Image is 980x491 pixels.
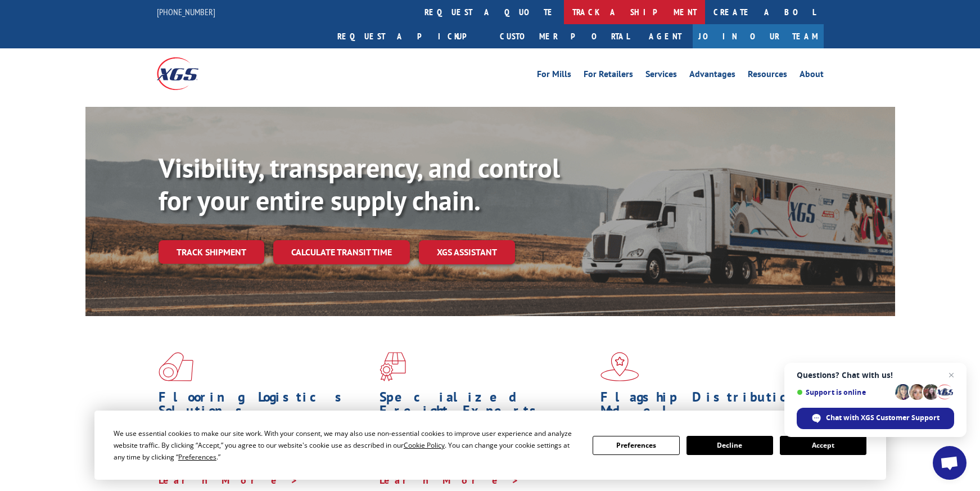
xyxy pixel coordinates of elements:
[159,390,371,423] h1: Flooring Logistics Solutions
[645,70,677,82] a: Services
[687,436,773,455] button: Decline
[404,440,445,450] span: Cookie Policy
[491,24,638,48] a: Customer Portal
[797,388,891,397] span: Support is online
[380,352,406,381] img: xgs-icon-focused-on-flooring-red
[638,24,693,48] a: Agent
[273,240,410,264] a: Calculate transit time
[933,446,967,480] div: Open chat
[178,452,216,462] span: Preferences
[826,413,940,423] span: Chat with XGS Customer Support
[380,474,520,487] a: Learn More >
[380,390,592,423] h1: Specialized Freight Experts
[329,24,491,48] a: Request a pickup
[159,474,299,487] a: Learn More >
[780,436,866,455] button: Accept
[689,70,735,82] a: Advantages
[600,352,639,381] img: xgs-icon-flagship-distribution-model-red
[600,390,813,423] h1: Flagship Distribution Model
[945,368,958,382] span: Close chat
[537,70,571,82] a: For Mills
[94,411,886,480] div: Cookie Consent Prompt
[584,70,633,82] a: For Retailers
[797,408,954,429] div: Chat with XGS Customer Support
[797,371,954,380] span: Questions? Chat with us!
[693,24,824,48] a: Join Our Team
[157,6,215,17] a: [PHONE_NUMBER]
[748,70,787,82] a: Resources
[159,150,560,218] b: Visibility, transparency, and control for your entire supply chain.
[159,352,193,381] img: xgs-icon-total-supply-chain-intelligence-red
[419,240,515,264] a: XGS ASSISTANT
[114,427,579,463] div: We use essential cookies to make our site work. With your consent, we may also use non-essential ...
[800,70,824,82] a: About
[159,240,264,264] a: Track shipment
[593,436,679,455] button: Preferences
